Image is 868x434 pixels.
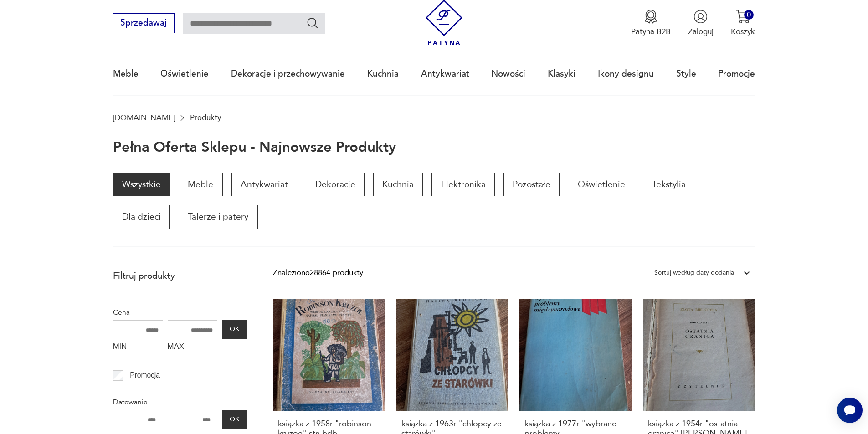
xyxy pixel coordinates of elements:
[643,173,695,196] a: Tekstylia
[718,53,755,95] a: Promocje
[231,173,297,196] a: Antykwariat
[113,20,175,27] a: Sprzedawaj
[569,173,634,196] a: Oświetlenie
[688,10,714,37] button: Zaloguj
[222,410,247,429] button: OK
[736,10,750,24] img: Ikona koszyka
[179,173,222,196] a: Meble
[113,113,175,122] a: [DOMAIN_NAME]
[421,53,469,95] a: Antykwariat
[113,53,139,95] a: Meble
[598,53,654,95] a: Ikony designu
[113,13,175,33] button: Sprzedawaj
[113,396,247,408] p: Datowanie
[693,10,708,24] img: Ikonka użytkownika
[113,270,247,282] p: Filtruj produkty
[837,398,863,423] iframe: Smartsupp widget button
[431,173,494,196] a: Elektronika
[273,267,363,279] div: Znaleziono 28864 produkty
[503,173,560,196] a: Pozostałe
[113,339,163,357] label: MIN
[113,173,170,196] a: Wszystkie
[113,306,247,318] p: Cena
[744,10,754,20] div: 0
[373,173,423,196] a: Kuchnia
[731,10,755,37] button: 0Koszyk
[731,26,755,37] p: Koszyk
[113,205,170,229] a: Dla dzieci
[491,53,525,95] a: Nowości
[548,53,575,95] a: Klasyki
[688,26,714,37] p: Zaloguj
[631,10,671,37] a: Ikona medaluPatyna B2B
[168,339,218,357] label: MAX
[631,10,671,37] button: Patyna B2B
[367,53,399,95] a: Kuchnia
[644,10,658,24] img: Ikona medalu
[113,140,396,155] h1: Pełna oferta sklepu - najnowsze produkty
[231,53,345,95] a: Dekoracje i przechowywanie
[676,53,696,95] a: Style
[160,53,209,95] a: Oświetlenie
[222,320,247,339] button: OK
[130,369,160,381] p: Promocja
[179,205,257,229] a: Talerze i patery
[306,16,319,30] button: Szukaj
[306,173,364,196] a: Dekoracje
[654,267,734,279] div: Sortuj według daty dodania
[190,113,221,122] p: Produkty
[631,26,671,37] p: Patyna B2B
